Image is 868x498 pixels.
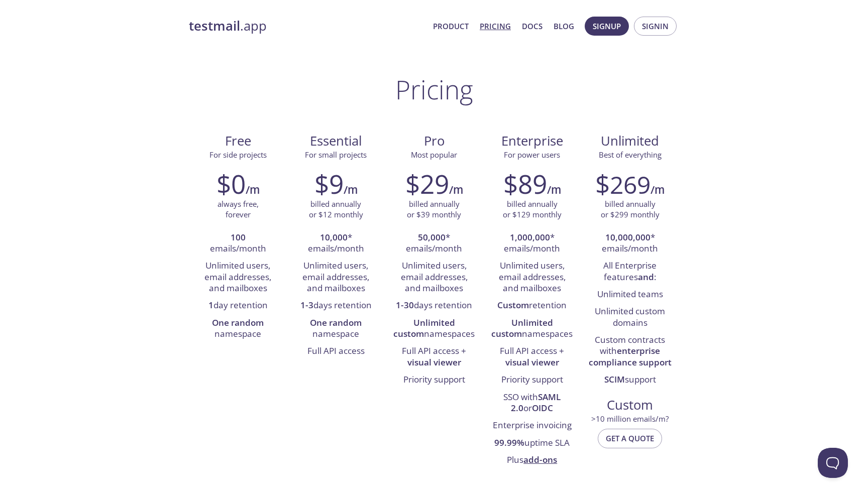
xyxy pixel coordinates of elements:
[598,429,662,448] button: Get a quote
[554,20,574,33] a: Blog
[209,150,267,160] span: For side projects
[216,169,246,199] h2: $0
[208,299,213,311] strong: 1
[212,317,264,328] strong: One random
[294,258,377,297] li: Unlimited users, email addresses, and mailboxes
[601,132,659,150] span: Unlimited
[196,297,279,314] li: day retention
[246,181,260,198] h6: /m
[605,231,650,243] strong: 10,000,000
[589,397,671,414] span: Custom
[491,297,574,314] li: retention
[601,199,660,220] p: billed annually or $299 monthly
[589,371,672,389] li: support
[392,297,475,314] li: days retention
[491,317,553,339] strong: Unlimited custom
[642,20,669,33] span: Signin
[650,181,665,198] h6: /m
[196,315,279,343] li: namespace
[491,389,574,418] li: SSO with or
[344,181,358,198] h6: /m
[818,448,848,478] iframe: Help Scout Beacon - Open
[294,229,377,258] li: * emails/month
[505,356,559,368] strong: visual viewer
[491,371,574,389] li: Priority support
[494,437,524,448] strong: 99.99%
[300,299,313,311] strong: 1-3
[593,20,621,33] span: Signup
[196,229,279,258] li: emails/month
[305,150,367,160] span: For small projects
[189,18,425,35] a: testmail.app
[405,169,449,199] h2: $29
[294,315,377,343] li: namespace
[491,315,574,343] li: namespaces
[480,20,511,33] a: Pricing
[589,229,672,258] li: * emails/month
[392,229,475,258] li: * emails/month
[503,169,547,199] h2: $89
[504,150,560,160] span: For power users
[510,231,550,243] strong: 1,000,000
[395,74,473,104] h1: Pricing
[396,299,414,311] strong: 1-30
[610,168,650,201] span: 269
[294,343,377,360] li: Full API access
[314,169,344,199] h2: $9
[503,199,562,220] p: billed annually or $129 monthly
[407,356,461,368] strong: visual viewer
[449,181,463,198] h6: /m
[189,17,240,35] strong: testmail
[589,286,672,303] li: Unlimited teams
[547,181,561,198] h6: /m
[491,343,574,371] li: Full API access +
[320,231,348,243] strong: 10,000
[393,133,475,150] span: Pro
[310,317,362,328] strong: One random
[589,258,672,286] li: All Enterprise features :
[589,332,672,371] li: Custom contracts with
[497,299,529,311] strong: Custom
[511,391,561,414] strong: SAML 2.0
[522,20,542,33] a: Docs
[589,303,672,332] li: Unlimited custom domains
[589,345,672,367] strong: enterprise compliance support
[523,454,557,465] a: add-ons
[218,199,259,220] p: always free, forever
[491,133,573,150] span: Enterprise
[392,343,475,371] li: Full API access +
[491,229,574,258] li: * emails/month
[604,374,625,385] strong: SCIM
[433,20,469,33] a: Product
[392,315,475,343] li: namespaces
[407,199,461,220] p: billed annually or $39 monthly
[294,297,377,314] li: days retention
[197,133,279,150] span: Free
[606,432,654,445] span: Get a quote
[532,402,553,414] strong: OIDC
[595,169,650,199] h2: $
[392,371,475,389] li: Priority support
[491,258,574,297] li: Unlimited users, email addresses, and mailboxes
[591,414,669,424] span: > 10 million emails/m?
[491,417,574,434] li: Enterprise invoicing
[393,317,455,339] strong: Unlimited custom
[392,258,475,297] li: Unlimited users, email addresses, and mailboxes
[491,452,574,469] li: Plus
[196,258,279,297] li: Unlimited users, email addresses, and mailboxes
[295,133,377,150] span: Essential
[411,150,457,160] span: Most popular
[634,17,677,36] button: Signin
[638,271,654,283] strong: and
[309,199,363,220] p: billed annually or $12 monthly
[599,150,662,160] span: Best of everything
[418,231,446,243] strong: 50,000
[491,435,574,452] li: uptime SLA
[231,231,246,243] strong: 100
[585,17,629,36] button: Signup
